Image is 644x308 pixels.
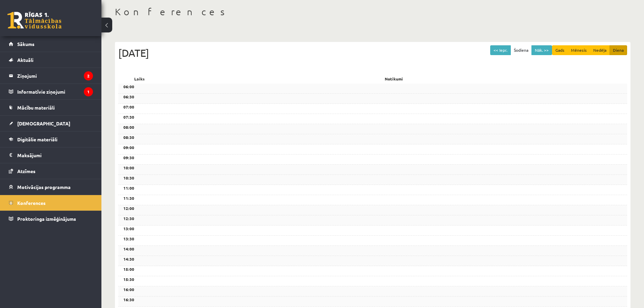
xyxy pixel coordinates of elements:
[115,6,630,18] h1: Konferences
[9,68,93,84] a: Ziņojumi2
[123,124,134,130] b: 08:00
[531,45,552,55] button: Nāk. >>
[17,147,93,163] legend: Maksājumi
[17,136,57,142] span: Digitālie materiāli
[123,256,134,262] b: 14:30
[17,168,35,174] span: Atzīmes
[490,45,511,55] button: << Iepr.
[123,185,134,191] b: 11:00
[9,84,93,99] a: Informatīvie ziņojumi1
[17,68,93,84] legend: Ziņojumi
[9,211,93,227] a: Proktoringa izmēģinājums
[590,45,610,55] button: Nedēļa
[123,206,134,211] b: 12:00
[84,87,93,96] i: 1
[123,266,134,272] b: 15:00
[9,147,93,163] a: Maksājumi
[568,45,590,55] button: Mēnesis
[123,135,134,140] b: 08:30
[9,116,93,131] a: [DEMOGRAPHIC_DATA]
[118,45,627,61] div: [DATE]
[123,175,134,181] b: 10:30
[161,74,627,84] div: Notikumi
[123,297,134,302] b: 16:30
[17,200,46,206] span: Konferences
[123,104,134,110] b: 07:00
[610,45,627,55] button: Diena
[123,195,134,201] b: 11:30
[9,195,93,211] a: Konferences
[9,132,93,147] a: Digitālie materiāli
[123,287,134,292] b: 16:00
[510,45,532,55] button: Šodiena
[123,165,134,170] b: 10:00
[118,74,161,84] div: Laiks
[9,52,93,68] a: Aktuāli
[123,226,134,231] b: 13:00
[17,120,70,126] span: [DEMOGRAPHIC_DATA]
[17,184,71,190] span: Motivācijas programma
[9,100,93,115] a: Mācību materiāli
[123,216,134,221] b: 12:30
[17,41,34,47] span: Sākums
[7,12,62,29] a: Rīgas 1. Tālmācības vidusskola
[17,216,76,222] span: Proktoringa izmēģinājums
[17,57,33,63] span: Aktuāli
[552,45,568,55] button: Gads
[9,36,93,52] a: Sākums
[123,155,134,160] b: 09:30
[123,236,134,241] b: 13:30
[123,246,134,252] b: 14:00
[17,104,55,111] span: Mācību materiāli
[123,114,134,120] b: 07:30
[123,84,134,89] b: 06:00
[17,84,93,99] legend: Informatīvie ziņojumi
[84,71,93,80] i: 2
[123,94,134,99] b: 06:30
[9,163,93,179] a: Atzīmes
[123,277,134,282] b: 15:30
[123,145,134,150] b: 09:00
[9,179,93,195] a: Motivācijas programma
